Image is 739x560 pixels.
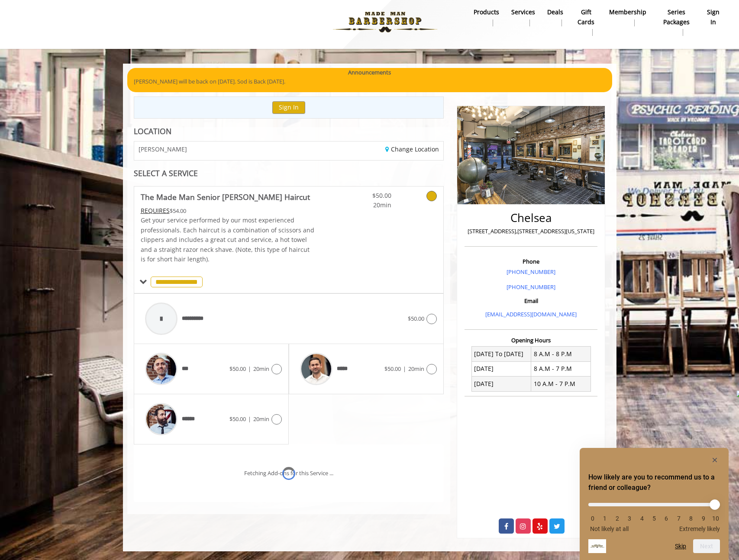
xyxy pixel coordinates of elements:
[141,191,310,203] b: The Made Man Senior [PERSON_NAME] Haircut
[485,310,577,318] a: [EMAIL_ADDRESS][DOMAIN_NAME]
[710,455,720,465] button: Hide survey
[505,6,541,29] a: ServicesServices
[141,216,315,264] p: Get your service performed by our most experienced professionals. Each haircut is a combination o...
[613,515,622,522] li: 2
[679,525,720,532] span: Extremely likely
[474,7,499,17] b: products
[638,515,646,522] li: 4
[467,298,595,304] h3: Email
[531,347,591,361] td: 8 A.M - 8 P.M
[711,515,720,522] li: 10
[531,377,591,391] td: 10 A.M - 7 P.M
[471,347,531,361] td: [DATE] To [DATE]
[693,539,720,553] button: Next question
[675,543,686,550] button: Skip
[134,77,606,86] p: [PERSON_NAME] will be back on [DATE]. Sod is Back [DATE].
[467,227,595,236] p: [STREET_ADDRESS],[STREET_ADDRESS][US_STATE]
[385,145,439,153] a: Change Location
[700,6,726,29] a: sign insign in
[408,365,424,373] span: 20min
[134,126,171,136] b: LOCATION
[588,496,720,532] div: How likely are you to recommend us to a friend or colleague? Select an option from 0 to 10, with ...
[588,472,720,493] h2: How likely are you to recommend us to a friend or colleague? Select an option from 0 to 10, with ...
[541,6,569,29] a: DealsDeals
[348,68,391,77] b: Announcements
[340,200,391,210] span: 20min
[253,365,269,373] span: 20min
[468,6,505,29] a: Productsproducts
[590,525,629,532] span: Not likely at all
[625,515,634,522] li: 3
[248,365,251,373] span: |
[569,6,603,38] a: Gift cardsgift cards
[467,212,595,224] h2: Chelsea
[531,361,591,376] td: 8 A.M - 7 P.M
[253,415,269,423] span: 20min
[471,361,531,376] td: [DATE]
[652,6,700,38] a: Series packagesSeries packages
[511,7,535,17] b: Services
[403,365,406,373] span: |
[603,6,652,29] a: MembershipMembership
[248,415,251,423] span: |
[134,169,444,177] div: SELECT A SERVICE
[408,315,424,322] span: $50.00
[229,415,246,423] span: $50.00
[467,258,595,264] h3: Phone
[507,283,555,291] a: [PHONE_NUMBER]
[272,101,305,114] button: Sign In
[588,515,597,522] li: 0
[609,7,646,17] b: Membership
[244,469,333,478] div: Fetching Add-ons for this Service ...
[699,515,708,522] li: 9
[139,146,187,152] span: [PERSON_NAME]
[384,365,401,373] span: $50.00
[465,337,597,343] h3: Opening Hours
[707,7,720,27] b: sign in
[600,515,609,522] li: 1
[674,515,683,522] li: 7
[658,7,694,27] b: Series packages
[141,206,315,216] div: $54.00
[229,365,246,373] span: $50.00
[340,191,391,200] span: $50.00
[141,206,170,215] span: This service needs some Advance to be paid before we block your appointment
[650,515,658,522] li: 5
[547,7,563,17] b: Deals
[588,455,720,553] div: How likely are you to recommend us to a friend or colleague? Select an option from 0 to 10, with ...
[507,268,555,276] a: [PHONE_NUMBER]
[662,515,671,522] li: 6
[687,515,695,522] li: 8
[575,7,597,27] b: gift cards
[471,377,531,391] td: [DATE]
